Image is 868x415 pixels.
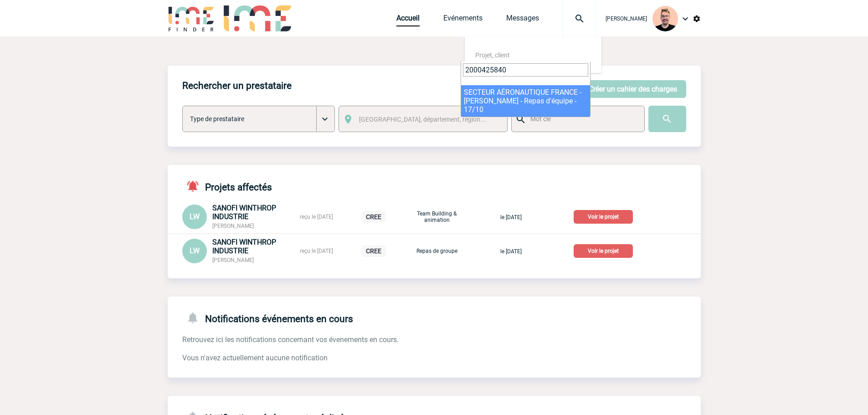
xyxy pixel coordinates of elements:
[500,214,522,220] span: le [DATE]
[212,204,276,221] span: SANOFI WINTHROP INDUSTRIE
[361,245,386,257] p: CREE
[414,210,460,223] p: Team Building & animation
[574,246,637,255] a: Voir le projet
[182,179,272,193] h4: Projets affectés
[396,14,420,26] a: Accueil
[186,179,205,193] img: notifications-active-24-px-r.png
[182,354,328,362] span: Vous n'avez actuellement aucune notification
[461,85,590,117] li: SECTEUR AÉRONAUTIQUE FRANCE - [PERSON_NAME] - Repas d'équipe - 17/10
[606,15,647,22] span: [PERSON_NAME]
[574,210,633,224] p: Voir le projet
[506,14,539,26] a: Messages
[186,311,205,324] img: notifications-24-px-g.png
[182,335,399,344] span: Retrouvez ici les notifications concernant vos évenements en cours.
[574,212,637,220] a: Voir le projet
[361,211,386,223] p: CREE
[300,248,333,254] span: reçu le [DATE]
[190,212,200,221] span: LW
[300,214,333,220] span: reçu le [DATE]
[443,14,483,26] a: Evénements
[648,106,686,132] input: Submit
[359,116,486,123] span: [GEOGRAPHIC_DATA], département, région...
[212,257,254,263] span: [PERSON_NAME]
[182,80,292,91] h4: Rechercher un prestataire
[182,311,353,324] h4: Notifications événements en cours
[500,248,522,255] span: le [DATE]
[574,244,633,258] p: Voir le projet
[212,223,254,229] span: [PERSON_NAME]
[528,113,636,125] input: Mot clé
[168,5,215,31] img: IME-Finder
[652,6,678,31] img: 129741-1.png
[190,246,200,255] span: LW
[212,238,276,255] span: SANOFI WINTHROP INDUSTRIE
[475,51,510,59] span: Projet, client
[414,248,460,254] p: Repas de groupe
